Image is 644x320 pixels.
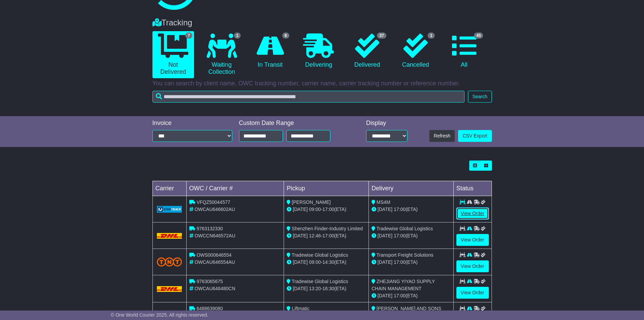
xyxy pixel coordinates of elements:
span: [DATE] [378,233,392,238]
button: Refresh [429,130,455,142]
span: 1 [428,33,435,39]
span: [PERSON_NAME] [292,199,331,205]
span: Shenzhen Finder-Industry Limited [292,226,363,231]
span: [DATE] [378,293,392,298]
span: 17:00 [394,207,406,212]
img: TNT_Domestic.png [157,257,182,266]
div: Custom Date Range [239,120,348,127]
span: VFQZ50044577 [196,199,230,205]
span: MS4M [377,199,390,205]
a: View Order [456,208,489,219]
span: [PERSON_NAME] AND SONS [377,306,441,311]
a: View Order [456,260,489,272]
span: OWCAU646602AU [194,207,235,212]
span: 6 [282,33,289,39]
a: 1 Waiting Collection [201,31,242,78]
span: © One World Courier 2025. All rights reserved. [111,312,209,318]
div: (ETA) [372,232,451,239]
div: (ETA) [372,206,451,213]
div: - (ETA) [287,259,366,266]
span: 9763065675 [196,279,223,284]
span: Tradewise Global Logistics [377,226,433,231]
a: View Order [456,287,489,299]
span: [DATE] [293,286,308,291]
span: 14:30 [323,259,334,265]
span: [DATE] [293,207,308,212]
span: OWCAU646480CN [194,286,235,291]
span: OWS000646554 [196,252,232,258]
span: 37 [377,33,386,39]
img: GetCarrierServiceLogo [157,206,182,213]
div: (ETA) [372,292,451,299]
div: Tracking [149,18,495,28]
a: CSV Export [458,130,492,142]
span: ZHEJIANG YIYAO SUPPLY CHAIN MANAGEMENT [372,279,435,291]
a: Delivering [298,31,339,71]
span: Tradewise Global Logistics [292,252,348,258]
div: Display [366,120,407,127]
a: 45 All [443,31,485,71]
td: Delivery [368,181,453,196]
span: Transport Freight Solutions [377,252,433,258]
span: Liftmatic [292,306,309,311]
span: 45 [474,33,483,39]
a: 37 Delivered [346,31,388,71]
span: 17:00 [323,233,334,238]
span: 17:00 [394,259,406,265]
span: [DATE] [378,207,392,212]
a: View Order [456,234,489,246]
div: - (ETA) [287,232,366,239]
span: [DATE] [293,259,308,265]
span: 09:00 [309,207,321,212]
span: 12:46 [309,233,321,238]
div: Invoice [152,120,232,127]
span: 17:00 [394,293,406,298]
span: 16:30 [323,286,334,291]
span: [DATE] [378,259,392,265]
a: 7 Not Delivered [152,31,194,78]
span: 17:00 [323,207,334,212]
div: - (ETA) [287,285,366,292]
td: OWC / Carrier # [186,181,284,196]
span: Tradewise Global Logistics [292,279,348,284]
span: 6488639080 [196,306,223,311]
button: Search [468,91,492,103]
span: 17:00 [394,233,406,238]
a: 1 Cancelled [395,31,436,71]
img: DHL.png [157,233,182,238]
span: OWCCN646572AU [194,233,235,238]
p: You can search by client name, OWC tracking number, carrier name, carrier tracking number or refe... [152,80,492,87]
span: 1 [234,33,241,39]
img: DHL.png [157,286,182,292]
span: 7 [185,33,192,39]
span: 9763132330 [196,226,223,231]
span: [DATE] [293,233,308,238]
td: Carrier [152,181,186,196]
td: Status [453,181,492,196]
div: - (ETA) [287,206,366,213]
span: OWCAU646554AU [194,259,235,265]
span: 09:00 [309,259,321,265]
div: (ETA) [372,259,451,266]
td: Pickup [284,181,369,196]
span: 13:20 [309,286,321,291]
a: 6 In Transit [249,31,291,71]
